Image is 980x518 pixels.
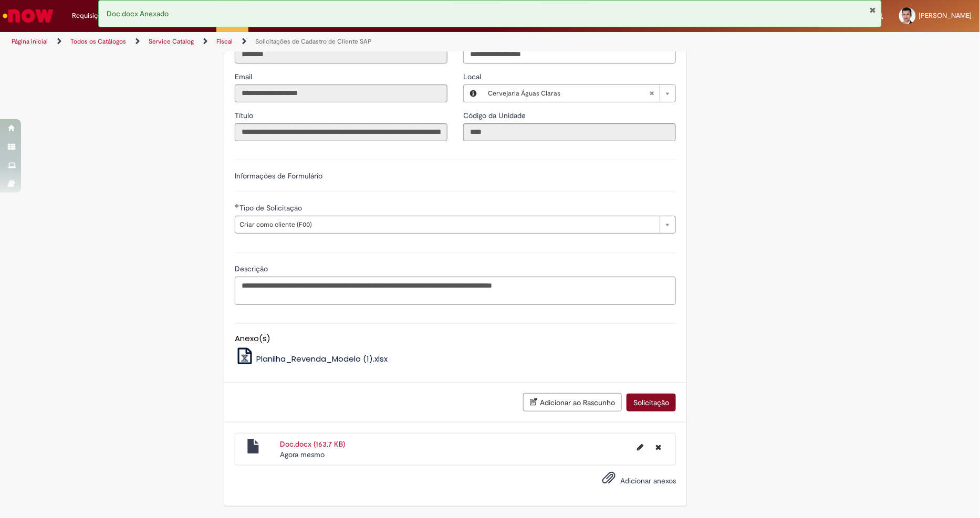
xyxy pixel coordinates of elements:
span: Tipo de Solicitação [239,203,304,213]
button: Adicionar ao Rascunho [523,393,622,411]
a: Doc.docx (163.7 KB) [280,439,345,449]
span: Somente leitura - Email [235,72,254,81]
a: Fiscal [216,37,233,46]
span: Descrição [235,264,270,273]
button: Editar nome de arquivo Doc.docx [631,439,650,456]
a: Cervejaria Águas ClarasLimpar campo Local [483,85,675,102]
a: Página inicial [12,37,48,46]
time: 29/08/2025 13:10:28 [280,450,325,459]
input: ID [235,46,447,64]
img: ServiceNow [1,5,55,26]
span: Local [463,72,483,81]
a: Todos os Catálogos [70,37,126,46]
button: Fechar Notificação [869,6,876,14]
button: Solicitação [627,394,676,411]
textarea: Descrição [235,277,676,305]
ul: Trilhas de página [8,32,645,51]
label: Somente leitura - Título [235,110,255,121]
label: Somente leitura - Email [235,71,254,82]
h5: Anexo(s) [235,334,676,343]
button: Local, Visualizar este registro Cervejaria Águas Claras [464,85,483,102]
span: Obrigatório Preenchido [235,204,239,208]
span: Criar como cliente (F00) [239,216,654,233]
button: Excluir Doc.docx [649,439,668,456]
abbr: Limpar campo Local [644,85,660,102]
label: Somente leitura - Código da Unidade [463,110,528,121]
span: Cervejaria Águas Claras [488,85,649,102]
span: Planilha_Revenda_Modelo (1).xlsx [256,353,388,364]
input: Telefone de Contato [463,46,676,64]
span: [PERSON_NAME] [919,11,972,20]
input: Código da Unidade [463,123,676,141]
button: Adicionar anexos [599,468,618,492]
span: Adicionar anexos [620,476,676,485]
span: Somente leitura - Código da Unidade [463,111,528,120]
label: Informações de Formulário [235,171,322,181]
a: Solicitações de Cadastro de Cliente SAP [255,37,371,46]
span: Requisições [72,10,109,21]
a: Planilha_Revenda_Modelo (1).xlsx [235,353,388,364]
span: Agora mesmo [280,450,325,459]
input: Título [235,123,447,141]
span: Doc.docx Anexado [107,9,169,18]
input: Email [235,84,447,102]
a: Service Catalog [149,37,194,46]
span: Somente leitura - Título [235,111,255,120]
